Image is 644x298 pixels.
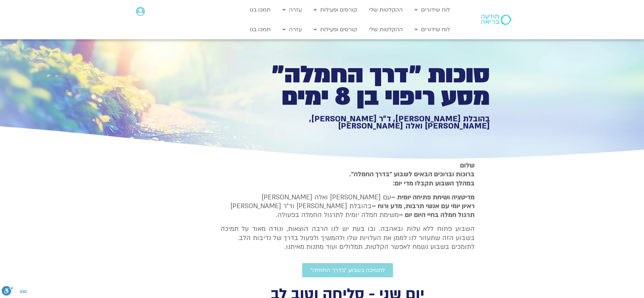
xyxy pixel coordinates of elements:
img: תודעה בריאה [481,15,511,25]
a: עזרה [279,3,305,16]
strong: ברוכות וברוכים הבאים לשבוע ״בדרך החמלה״. במהלך השבוע תקבלו מדי יום: [349,170,475,187]
b: ראיון יומי עם אנשי תרבות, מדע ורוח – [372,202,475,211]
a: קורסים ופעילות [310,23,360,36]
a: תמכו בנו [246,3,274,16]
span: לתמיכה בשבוע ״בדרך החמלה״ [310,267,385,273]
a: ההקלטות שלי [366,23,406,36]
h1: בהובלת [PERSON_NAME], ד״ר [PERSON_NAME], [PERSON_NAME] ואלה [PERSON_NAME] [255,115,490,130]
strong: מדיטציה ושיחת פתיחה יומית – [391,193,475,202]
p: עם [PERSON_NAME] ואלה [PERSON_NAME] בהובלת [PERSON_NAME] וד״ר [PERSON_NAME] משימת חמלה יומית לתרג... [221,193,475,220]
a: קורסים ופעילות [310,3,360,16]
a: לוח שידורים [411,23,453,36]
b: תרגול חמלה בחיי היום יום – [399,211,475,219]
a: תמכו בנו [246,23,274,36]
a: ההקלטות שלי [366,3,406,16]
h1: סוכות ״דרך החמלה״ מסע ריפוי בן 8 ימים [255,64,490,108]
strong: שלום [460,161,475,170]
p: השבוע פתוח ללא עלות ובאהבה. ובו בעת יש לנו הרבה הוצאות, ונודה מאוד על תמיכה בשבוע הזה שתעזור לנו ... [221,224,475,251]
a: עזרה [279,23,305,36]
a: לוח שידורים [411,3,453,16]
a: לתמיכה בשבוע ״בדרך החמלה״ [302,263,393,277]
